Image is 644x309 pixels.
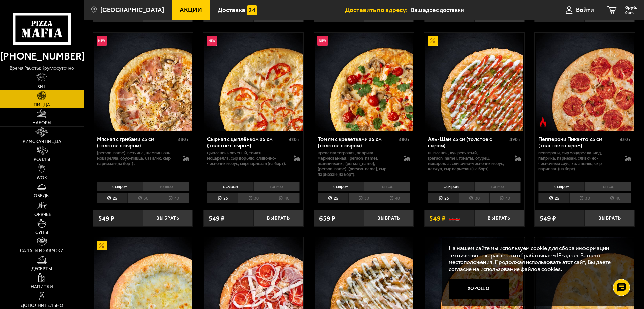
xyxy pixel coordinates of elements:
span: Акции [180,7,202,13]
li: 25 [538,193,569,203]
input: Ваш адрес доставки [411,4,540,16]
span: Обеды [34,194,50,198]
li: тонкое [253,182,300,191]
a: НовинкаСырная с цыплёнком 25 см (толстое с сыром) [203,33,303,131]
a: АкционныйАль-Шам 25 см (толстое с сыром) [424,33,524,131]
img: Сырная с цыплёнком 25 см (толстое с сыром) [204,33,302,131]
p: цыпленок, лук репчатый, [PERSON_NAME], томаты, огурец, моцарелла, сливочно-чесночный соус, кетчуп... [428,150,508,172]
img: Том ям с креветками 25 см (толстое с сыром) [315,33,413,131]
span: Пицца [34,103,50,107]
span: 549 ₽ [429,215,446,222]
img: 15daf4d41897b9f0e9f617042186c801.svg [247,5,257,15]
span: 490 г [509,137,521,142]
div: Том ям с креветками 25 см (толстое с сыром) [318,136,397,149]
img: Новинка [207,36,217,46]
img: Акционный [97,241,107,251]
li: с сыром [97,182,143,191]
span: 0 шт. [625,11,637,15]
img: Мясная с грибами 25 см (толстое с сыром) [94,33,192,131]
span: Войти [576,7,594,13]
button: Выбрать [474,210,524,227]
span: 549 ₽ [98,215,114,222]
li: 30 [127,193,158,203]
div: Пепперони Пиканто 25 см (толстое с сыром) [538,136,618,149]
li: с сыром [318,182,364,191]
button: Выбрать [364,210,414,227]
li: 25 [318,193,348,203]
span: Наборы [32,121,51,125]
li: тонкое [474,182,521,191]
li: 40 [269,193,300,203]
img: Новинка [97,36,107,46]
span: 430 г [620,137,631,142]
span: Римская пицца [23,139,61,144]
img: Аль-Шам 25 см (толстое с сыром) [425,33,523,131]
span: WOK [37,176,47,180]
span: 659 ₽ [319,215,335,222]
button: Выбрать [143,210,193,227]
li: 25 [97,193,127,203]
li: 25 [428,193,459,203]
li: тонкое [584,182,631,191]
div: Сырная с цыплёнком 25 см (толстое с сыром) [207,136,287,149]
span: Доставить по адресу: [345,7,411,13]
p: На нашем сайте мы используем cookie для сбора информации технического характера и обрабатываем IP... [449,245,624,273]
img: Новинка [317,36,328,46]
li: 30 [348,193,379,203]
span: 480 г [399,137,410,142]
span: Салаты и закуски [20,248,64,253]
span: 549 ₽ [540,215,556,222]
a: НовинкаТом ям с креветками 25 см (толстое с сыром) [314,33,414,131]
li: тонкое [143,182,189,191]
s: 618 ₽ [449,215,460,222]
img: Пепперони Пиканто 25 см (толстое с сыром) [536,33,634,131]
li: 40 [158,193,189,203]
li: 40 [600,193,631,203]
span: Хит [37,84,46,89]
li: 30 [459,193,489,203]
p: креветка тигровая, паприка маринованная, [PERSON_NAME], шампиньоны, [PERSON_NAME], [PERSON_NAME],... [318,150,397,177]
button: Хорошо [449,279,509,299]
li: с сыром [538,182,584,191]
span: 0 руб. [625,5,637,10]
li: 40 [489,193,520,203]
a: Острое блюдоПепперони Пиканто 25 см (толстое с сыром) [535,33,635,131]
span: Дополнительно [21,303,63,308]
span: Десерты [31,267,52,271]
li: 30 [569,193,600,203]
img: Острое блюдо [538,117,548,127]
span: Доставка [218,7,245,13]
li: 25 [207,193,238,203]
p: цыпленок копченый, томаты, моцарелла, сыр дорблю, сливочно-чесночный соус, сыр пармезан (на борт). [207,150,287,166]
p: [PERSON_NAME], ветчина, шампиньоны, моцарелла, соус-пицца, базилик, сыр пармезан (на борт). [97,150,177,166]
li: с сыром [428,182,474,191]
button: Выбрать [585,210,635,227]
span: Горячее [32,212,51,217]
div: Аль-Шам 25 см (толстое с сыром) [428,136,508,149]
div: Мясная с грибами 25 см (толстое с сыром) [97,136,177,149]
button: Выбрать [254,210,303,227]
span: 430 г [178,137,189,142]
span: [GEOGRAPHIC_DATA] [100,7,164,13]
span: Роллы [34,157,50,162]
img: Акционный [428,36,438,46]
span: Супы [35,230,48,235]
li: 40 [379,193,410,203]
span: Напитки [31,285,53,289]
span: 549 ₽ [209,215,225,222]
a: НовинкаМясная с грибами 25 см (толстое с сыром) [93,33,193,131]
li: с сыром [207,182,253,191]
span: 420 г [289,137,300,142]
li: тонкое [364,182,410,191]
p: пепперони, сыр Моцарелла, мед, паприка, пармезан, сливочно-чесночный соус, халапеньо, сыр пармеза... [538,150,618,172]
li: 30 [238,193,268,203]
